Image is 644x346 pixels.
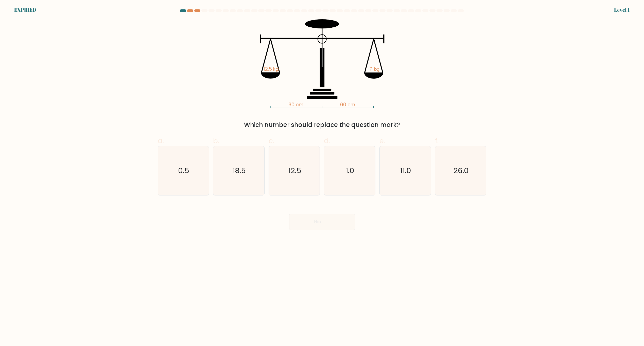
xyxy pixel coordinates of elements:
text: 12.5 [288,166,301,176]
span: b. [213,136,219,146]
text: 11.0 [400,166,411,176]
text: 26.0 [454,166,469,176]
span: f. [435,136,439,146]
div: Which number should replace the question mark? [161,120,483,129]
tspan: ? kg [370,66,379,73]
span: e. [379,136,385,146]
text: 18.5 [233,166,246,176]
tspan: 60 cm [288,101,303,108]
span: d. [324,136,330,146]
tspan: 60 cm [340,101,355,108]
div: Level 1 [614,6,630,14]
span: a. [158,136,164,146]
div: EXPIRED [14,6,36,14]
span: c. [269,136,274,146]
text: 1.0 [346,166,355,176]
text: 0.5 [178,166,189,176]
tspan: 12.5 kg [263,66,279,73]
